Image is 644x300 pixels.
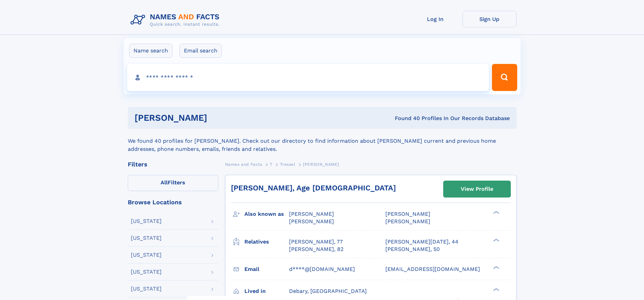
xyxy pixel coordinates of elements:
label: Filters [128,175,218,191]
div: [US_STATE] [131,286,162,292]
div: Found 40 Profiles In Our Records Database [301,115,510,122]
a: Log In [408,11,462,27]
h3: Also known as [244,208,289,220]
h1: [PERSON_NAME] [135,114,301,122]
a: [PERSON_NAME], 50 [385,246,440,253]
div: [US_STATE] [131,235,162,241]
span: [PERSON_NAME] [385,211,430,217]
a: Sign Up [462,11,517,27]
label: Email search [180,44,222,58]
span: [PERSON_NAME] [289,211,334,217]
a: [PERSON_NAME][DATE], 44 [385,238,458,246]
a: [PERSON_NAME], 77 [289,238,343,246]
div: Filters [128,161,218,167]
div: ❯ [492,287,500,292]
a: Names and Facts [225,160,262,168]
a: [PERSON_NAME], Age [DEMOGRAPHIC_DATA] [231,184,396,192]
div: ❯ [492,238,500,242]
label: Name search [129,44,172,58]
input: search input [127,64,489,91]
span: All [161,179,168,186]
span: Tressel [280,162,295,167]
span: [PERSON_NAME] [303,162,339,167]
div: [US_STATE] [131,218,162,224]
div: Browse Locations [128,199,218,205]
a: T [270,160,272,168]
h3: Relatives [244,236,289,248]
span: T [270,162,272,167]
a: View Profile [444,181,510,197]
h3: Email [244,263,289,275]
div: [US_STATE] [131,252,162,258]
div: ❯ [492,210,500,215]
div: [US_STATE] [131,269,162,275]
span: [PERSON_NAME] [385,218,430,225]
a: Tressel [280,160,295,168]
button: Search Button [492,64,517,91]
a: [PERSON_NAME], 82 [289,246,343,253]
div: ❯ [492,265,500,270]
div: We found 40 profiles for [PERSON_NAME]. Check out our directory to find information about [PERSON... [128,129,517,153]
div: View Profile [461,181,493,197]
span: Debary, [GEOGRAPHIC_DATA] [289,288,367,294]
span: [EMAIL_ADDRESS][DOMAIN_NAME] [385,266,480,272]
h3: Lived in [244,285,289,297]
span: [PERSON_NAME] [289,218,334,225]
img: Logo Names and Facts [128,11,225,29]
